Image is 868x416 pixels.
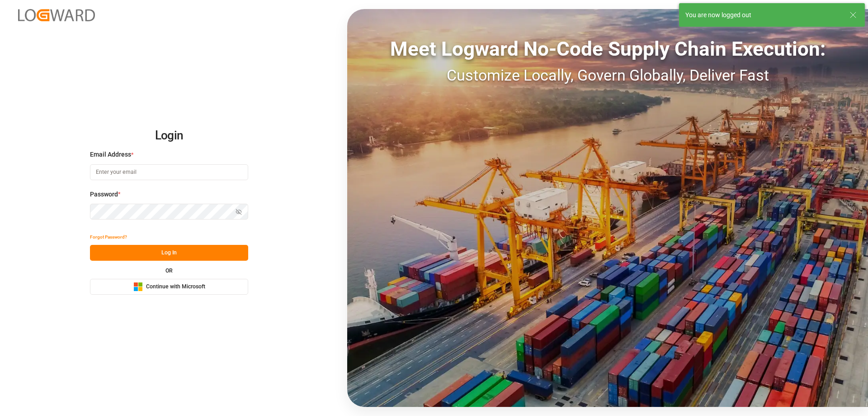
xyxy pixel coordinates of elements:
div: You are now logged out [685,10,841,20]
h2: Login [90,121,248,150]
button: Continue with Microsoft [90,279,248,295]
input: Enter your email [90,164,248,180]
button: Forgot Password? [90,229,127,245]
div: Customize Locally, Govern Globally, Deliver Fast [347,64,868,87]
span: Continue with Microsoft [146,283,205,291]
div: Meet Logward No-Code Supply Chain Execution: [347,34,868,64]
img: Logward_new_orange.png [18,9,95,21]
button: Log In [90,245,248,261]
small: OR [165,268,173,273]
span: Email Address [90,150,131,159]
span: Password [90,190,118,199]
